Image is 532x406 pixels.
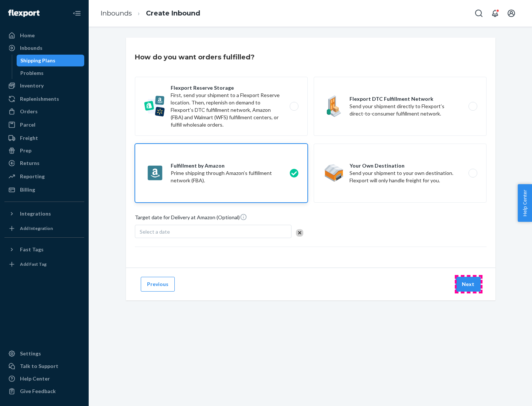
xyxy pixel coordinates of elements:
[4,93,84,105] a: Replenishments
[100,9,132,17] a: Inbounds
[140,228,170,235] span: Select a date
[4,106,84,117] a: Orders
[471,6,486,21] button: Open Search Box
[141,277,175,292] button: Previous
[518,184,532,222] button: Help Center
[4,258,84,270] a: Add Fast Tag
[4,145,84,156] a: Prep
[504,6,519,21] button: Open account menu
[4,30,84,41] a: Home
[20,261,47,267] div: Add Fast Tag
[4,223,84,234] a: Add Integration
[17,55,85,66] a: Shipping Plans
[20,173,45,180] div: Reporting
[20,159,40,167] div: Returns
[4,132,84,144] a: Freight
[20,134,38,142] div: Freight
[20,186,35,193] div: Billing
[4,348,84,359] a: Settings
[20,350,41,357] div: Settings
[20,57,55,64] div: Shipping Plans
[4,373,84,385] a: Help Center
[20,69,44,77] div: Problems
[135,213,247,224] span: Target date for Delivery at Amazon (Optional)
[95,3,206,24] ol: breadcrumbs
[20,210,51,217] div: Integrations
[20,121,35,128] div: Parcel
[4,244,84,255] button: Fast Tags
[20,225,53,231] div: Add Integration
[20,362,58,370] div: Talk to Support
[20,108,38,115] div: Orders
[20,147,31,154] div: Prep
[8,10,40,17] img: Flexport logo
[20,82,44,89] div: Inventory
[4,385,84,397] button: Give Feedback
[20,32,35,39] div: Home
[4,208,84,220] button: Integrations
[20,246,44,253] div: Fast Tags
[4,119,84,131] a: Parcel
[456,277,481,292] button: Next
[4,157,84,169] a: Returns
[20,44,42,52] div: Inbounds
[488,6,502,21] button: Open notifications
[20,388,56,395] div: Give Feedback
[69,6,84,21] button: Close Navigation
[135,52,255,62] h3: How do you want orders fulfilled?
[4,184,84,196] a: Billing
[4,42,84,54] a: Inbounds
[20,375,50,382] div: Help Center
[146,9,200,17] a: Create Inbound
[20,95,59,103] div: Replenishments
[4,360,84,372] a: Talk to Support
[17,67,85,79] a: Problems
[4,171,84,182] a: Reporting
[4,80,84,92] a: Inventory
